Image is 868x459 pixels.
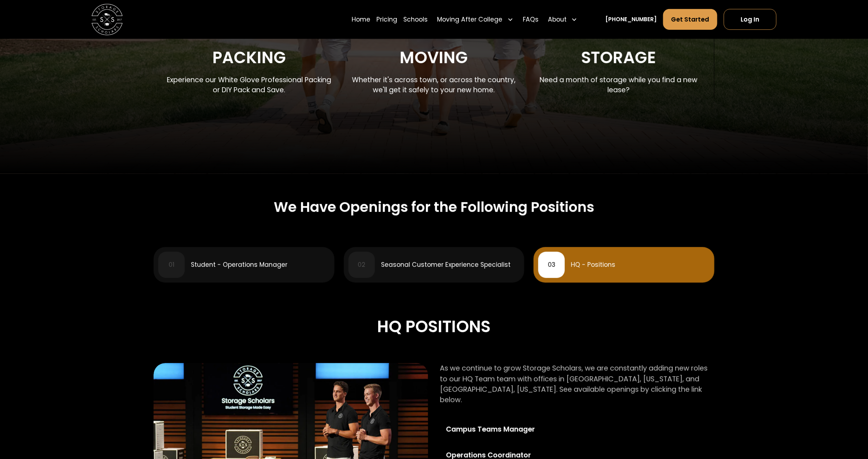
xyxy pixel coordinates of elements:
div: Moving After College [437,15,503,24]
div: Seasonal Customer Experience Specialist [381,262,511,268]
a: Schools [404,9,428,31]
p: Need a month of storage while you find a new lease? [535,75,702,96]
a: FAQs [523,9,539,31]
div: Moving After College [434,9,517,31]
a: Get Started [663,9,717,30]
p: As we continue to grow Storage Scholars, we are constantly adding new roles to our HQ Team team w... [440,363,714,405]
a: Campus Teams Manager [440,418,564,441]
div: Campus Teams Manager [446,424,558,435]
div: HQ - Positions [571,262,615,268]
a: Log In [724,9,777,30]
div: Packing [212,45,286,71]
div: Moving [400,45,468,71]
p: Experience our White Glove Professional Packing or DIY Pack and Save. [166,75,332,96]
a: Pricing [376,9,397,31]
div: 02 [358,262,365,268]
div: Storage [581,45,656,71]
h2: We Have Openings for the Following Positions [274,199,594,216]
div: About [545,9,581,31]
div: Student - Operations Manager [191,262,287,268]
div: HQ Positions [154,314,714,340]
p: Whether it's across town, or across the country, we'll get it safely to your new home. [351,75,517,96]
div: About [548,15,567,24]
a: Home [352,9,370,31]
div: 01 [169,262,174,268]
a: [PHONE_NUMBER] [606,15,657,24]
div: 03 [548,262,555,268]
img: Storage Scholars main logo [92,4,123,35]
